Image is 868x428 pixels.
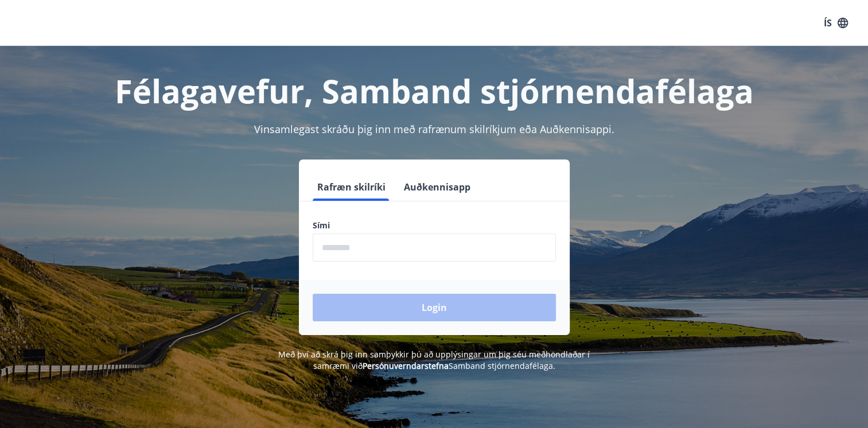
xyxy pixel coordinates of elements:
h1: Félagavefur, Samband stjórnendafélaga [35,69,834,112]
button: ÍS [818,13,854,33]
button: Rafræn skilríki [313,173,390,201]
span: Vinsamlegast skráðu þig inn með rafrænum skilríkjum eða Auðkennisappi. [254,122,614,136]
a: Persónuverndarstefna [363,360,449,371]
span: Með því að skrá þig inn samþykkir þú að upplýsingar um þig séu meðhöndlaðar í samræmi við Samband... [278,349,590,371]
button: Auðkennisapp [399,173,475,201]
label: Sími [313,220,556,231]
